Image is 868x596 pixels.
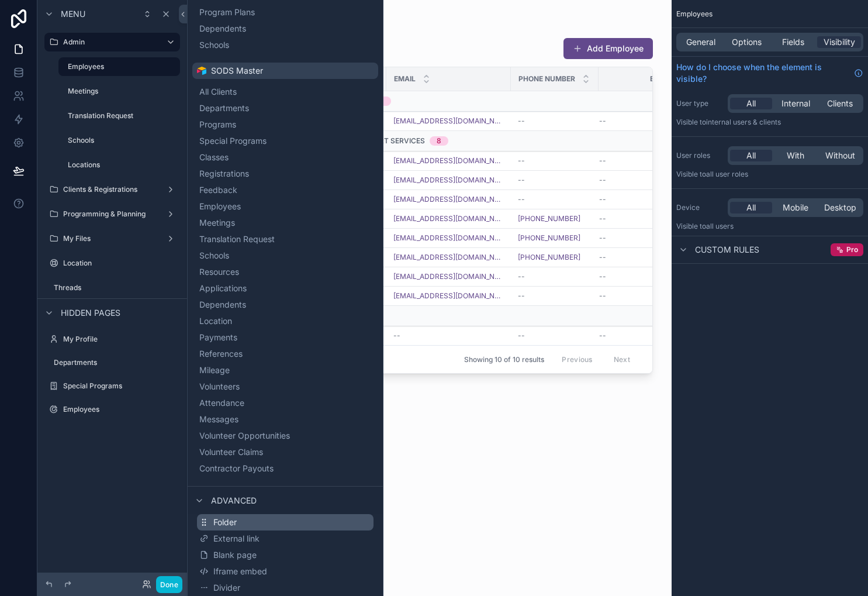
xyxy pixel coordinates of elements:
span: All [746,98,756,109]
button: Mileage [197,362,374,378]
button: Dependents [197,20,374,37]
label: Departments [54,358,178,367]
button: Translation Request [197,231,374,247]
p: Visible to [676,118,863,127]
button: Classes [197,149,374,166]
span: Program Plans [199,6,255,18]
span: Departments [199,102,249,114]
button: Payments [197,329,374,346]
span: Meetings [199,217,235,229]
span: Dependents [199,299,246,311]
span: All Clients [199,86,237,98]
span: How do I choose when the element is visible? [676,61,849,85]
label: Employees [68,62,173,71]
button: Departments [197,100,374,116]
span: Internal users & clients [706,118,781,126]
button: Schools [197,247,374,264]
a: Departments [44,353,180,372]
button: Registrations [197,166,374,182]
button: Messages [197,411,374,428]
span: Hidden pages [61,307,120,319]
a: Programming & Planning [44,205,180,223]
span: Volunteer Opportunities [199,430,290,442]
span: Visibility [824,36,855,48]
a: Employees [58,57,180,76]
span: Volunteer Claims [199,446,263,458]
span: Options [732,36,762,48]
button: Feedback [197,182,374,198]
a: Threads [44,278,180,297]
a: Employees [44,400,180,419]
a: Clients & Registrations [44,180,180,199]
span: Clients [827,98,853,109]
button: Done [156,576,182,593]
button: Applications [197,280,374,297]
label: Device [676,203,723,212]
span: Dependents [199,23,246,35]
label: Special Programs [63,381,178,391]
button: Schools [197,37,374,53]
label: Threads [54,283,178,292]
span: Payments [199,332,237,343]
button: Location [197,313,374,329]
span: Location [199,315,232,327]
button: Programs [197,116,374,133]
span: Menu [61,8,85,20]
span: All [746,150,756,161]
a: Special Programs [44,377,180,395]
span: Desktop [824,202,856,213]
span: Blank page [213,549,257,561]
button: Volunteer Opportunities [197,428,374,444]
span: Resources [199,266,239,278]
a: Meetings [58,82,180,101]
span: Pro [846,245,858,254]
label: Employees [63,405,178,414]
span: Employees [676,9,713,19]
button: Contractor Payouts [197,460,374,477]
button: Dependents [197,297,374,313]
span: Special Programs [199,135,267,147]
span: Mobile [783,202,808,213]
div: 8 [437,136,441,146]
span: General [686,36,715,48]
span: Schools [199,39,229,51]
span: Without [825,150,855,161]
span: Attendance [199,397,244,409]
label: User roles [676,151,723,160]
label: My Files [63,234,161,243]
button: Special Programs [197,133,374,149]
label: Schools [68,136,178,145]
button: Volunteers [197,378,374,395]
img: Airtable Logo [197,66,206,75]
a: Schools [58,131,180,150]
span: With [787,150,804,161]
a: Translation Request [58,106,180,125]
a: Location [44,254,180,273]
span: External link [213,533,260,545]
a: Admin [44,33,180,51]
label: User type [676,99,723,108]
span: Advanced [211,495,257,507]
span: Phone Number [518,74,575,84]
span: Divider [213,582,240,594]
span: Internal [781,98,810,109]
span: Registrations [199,168,249,180]
span: Programs [199,119,236,130]
span: Classes [199,151,229,163]
a: Locations [58,156,180,174]
span: Employees [199,201,241,212]
label: Admin [63,37,157,47]
span: Iframe embed [213,566,267,577]
a: My Profile [44,330,180,349]
a: How do I choose when the element is visible? [676,61,863,85]
span: all users [706,222,734,230]
button: Divider [197,580,374,596]
span: Folder [213,516,237,528]
button: Attendance [197,395,374,411]
button: Folder [197,514,374,530]
span: Translation Request [199,233,275,245]
span: Email [394,74,416,84]
button: Employees [197,198,374,215]
span: All user roles [706,170,748,178]
span: Contractor Payouts [199,463,274,474]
